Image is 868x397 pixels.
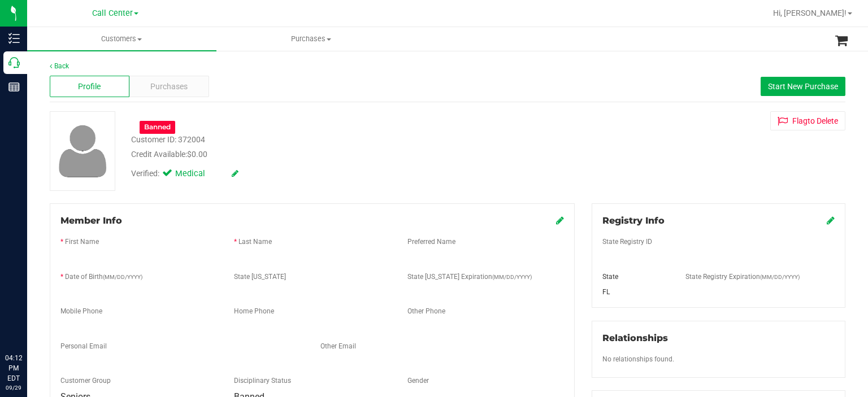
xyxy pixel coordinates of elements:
[8,81,20,93] inline-svg: Reports
[602,237,652,247] label: State Registry ID
[234,272,286,282] label: State [US_STATE]
[150,81,188,93] span: Purchases
[407,376,429,386] label: Gender
[78,81,101,93] span: Profile
[320,341,356,351] label: Other Email
[131,134,205,146] div: Customer ID: 372004
[92,8,133,18] span: Call Center
[33,305,47,319] iframe: Resource center unread badge
[217,34,405,44] span: Purchases
[602,354,674,364] label: No relationships found.
[65,272,142,282] label: Date of Birth
[216,27,406,51] a: Purchases
[65,237,99,247] label: First Name
[238,237,272,247] label: Last Name
[50,62,69,70] a: Back
[407,237,455,247] label: Preferred Name
[5,353,22,383] p: 04:12 PM EDT
[60,306,102,316] label: Mobile Phone
[594,287,677,297] div: FL
[768,82,838,91] span: Start New Purchase
[407,272,532,282] label: State [US_STATE] Expiration
[602,333,668,343] span: Relationships
[234,376,291,386] label: Disciplinary Status
[492,274,532,280] span: (MM/DD/YYYY)
[187,150,207,159] span: $0.00
[175,168,220,180] span: Medical
[761,77,845,96] button: Start New Purchase
[773,8,847,18] span: Hi, [PERSON_NAME]!
[131,149,520,160] div: Credit Available:
[234,306,274,316] label: Home Phone
[60,376,111,386] label: Customer Group
[53,122,112,180] img: user-icon.png
[602,215,665,226] span: Registry Info
[11,307,45,341] iframe: Resource center
[8,33,20,44] inline-svg: Inventory
[103,274,142,280] span: (MM/DD/YYYY)
[140,121,175,134] div: Banned
[60,341,107,351] label: Personal Email
[594,272,677,282] div: State
[407,306,445,316] label: Other Phone
[5,383,22,392] p: 09/29
[685,272,800,282] label: State Registry Expiration
[27,34,216,44] span: Customers
[8,57,20,68] inline-svg: Call Center
[60,215,122,226] span: Member Info
[760,274,800,280] span: (MM/DD/YYYY)
[770,111,845,130] button: Flagto Delete
[27,27,216,51] a: Customers
[131,168,238,180] div: Verified:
